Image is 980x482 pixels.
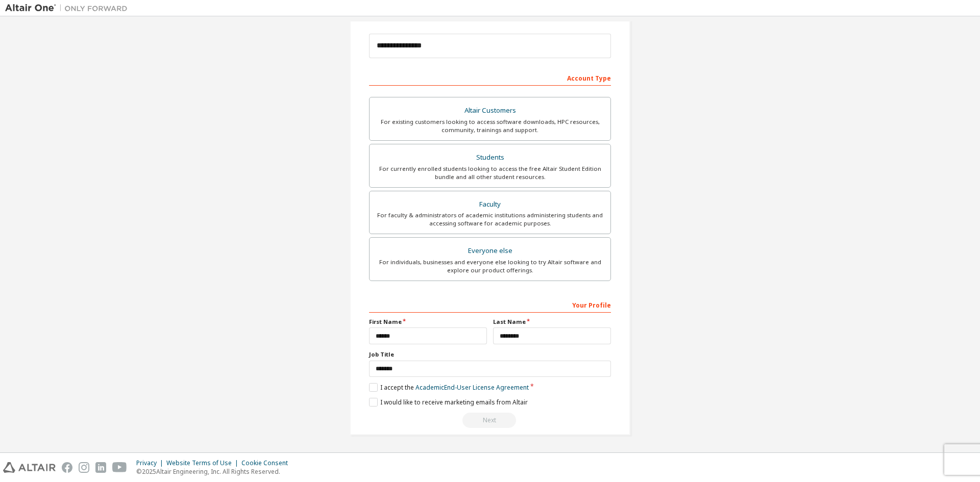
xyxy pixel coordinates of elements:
div: For existing customers looking to access software downloads, HPC resources, community, trainings ... [376,118,604,134]
div: Your Profile [369,296,611,313]
img: Altair One [5,3,133,13]
div: Read and acccept EULA to continue [369,413,611,428]
div: Altair Customers [376,104,604,118]
label: First Name [369,318,487,326]
p: © 2025 Altair Engineering, Inc. All Rights Reserved. [136,467,294,476]
div: Everyone else [376,244,604,258]
label: I accept the [369,383,529,392]
img: instagram.svg [79,462,89,473]
img: facebook.svg [62,462,72,473]
img: altair_logo.svg [3,462,56,473]
label: I would like to receive marketing emails from Altair [369,398,528,407]
div: Faculty [376,197,604,212]
a: Academic End-User License Agreement [415,383,529,392]
div: For individuals, businesses and everyone else looking to try Altair software and explore our prod... [376,258,604,274]
label: Job Title [369,350,611,359]
div: Website Terms of Use [166,459,241,467]
div: Account Type [369,69,611,86]
img: youtube.svg [112,462,127,473]
img: linkedin.svg [95,462,106,473]
div: For currently enrolled students looking to access the free Altair Student Edition bundle and all ... [376,165,604,181]
label: Last Name [493,318,611,326]
div: For faculty & administrators of academic institutions administering students and accessing softwa... [376,211,604,227]
div: Students [376,150,604,165]
div: Cookie Consent [241,459,294,467]
div: Privacy [136,459,166,467]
